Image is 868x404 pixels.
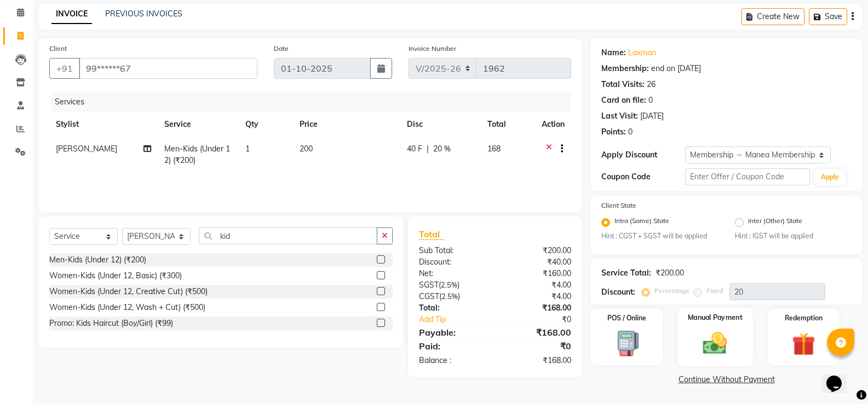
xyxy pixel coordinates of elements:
div: [DATE] [640,110,664,122]
img: _gift.svg [785,330,823,359]
div: end on [DATE] [651,63,701,74]
div: ( ) [411,279,495,291]
a: Add Tip [411,314,509,325]
div: Membership: [601,63,649,74]
div: Points: [601,126,626,138]
input: Search by Name/Mobile/Email/Code [79,58,257,79]
div: Sub Total: [411,245,495,256]
div: ( ) [411,291,495,302]
img: _cash.svg [695,330,734,358]
a: INVOICE [51,4,92,24]
span: 40 F [407,143,422,155]
div: 0 [628,126,633,138]
span: | [427,143,429,155]
div: Payable: [411,326,495,339]
button: Apply [814,169,846,185]
div: Women-Kids (Under 12, Basic) (₹300) [49,270,182,282]
div: Service Total: [601,267,651,279]
img: _pos-terminal.svg [608,330,646,358]
small: Hint : CGST + SGST will be applied [601,231,718,241]
th: Total [481,112,535,137]
button: Save [809,8,847,25]
span: 1 [245,144,250,154]
label: Client State [601,201,636,210]
input: Search or Scan [199,227,377,244]
div: ₹4.00 [495,279,579,291]
div: Coupon Code [601,171,685,183]
button: +91 [49,58,80,79]
div: Women-Kids (Under 12, Creative Cut) (₹500) [49,286,208,297]
div: Last Visit: [601,110,638,122]
th: Action [535,112,571,137]
div: Total Visits: [601,79,645,90]
div: ₹168.00 [495,302,579,314]
div: ₹160.00 [495,268,579,279]
div: ₹0 [509,314,579,325]
span: 2.5% [441,280,457,289]
button: Create New [741,8,804,25]
span: 200 [300,144,313,154]
label: Redemption [785,313,823,323]
div: 26 [647,79,656,90]
div: 0 [648,95,653,106]
span: Total [419,229,444,240]
span: SGST [419,280,439,290]
div: Balance : [411,355,495,366]
label: Invoice Number [409,44,456,54]
label: POS / Online [607,313,646,323]
div: Total: [411,302,495,314]
div: ₹200.00 [656,267,684,279]
input: Enter Offer / Coupon Code [685,168,810,185]
label: Fixed [706,286,723,296]
th: Stylist [49,112,158,137]
div: Paid: [411,339,495,353]
div: ₹200.00 [495,245,579,256]
span: 20 % [433,143,451,155]
div: Women-Kids (Under 12, Wash + Cut) (₹500) [49,302,205,313]
label: Inter (Other) State [748,216,802,229]
div: ₹0 [495,339,579,353]
div: ₹4.00 [495,291,579,302]
label: Intra (Same) State [614,216,669,229]
div: Services [50,92,579,112]
a: Continue Without Payment [593,374,860,385]
span: [PERSON_NAME] [56,144,117,154]
th: Price [293,112,400,137]
div: Apply Discount [601,149,685,161]
span: Men-Kids (Under 12) (₹200) [164,144,230,165]
div: ₹40.00 [495,256,579,268]
div: Discount: [601,286,635,298]
span: 168 [487,144,501,154]
small: Hint : IGST will be applied [735,231,852,241]
th: Qty [239,112,293,137]
div: Name: [601,47,626,58]
span: 2.5% [441,292,458,301]
label: Date [274,44,289,54]
th: Service [158,112,239,137]
div: ₹168.00 [495,355,579,366]
div: Card on file: [601,95,646,106]
label: Manual Payment [688,313,743,323]
div: Men-Kids (Under 12) (₹200) [49,254,146,266]
iframe: chat widget [822,360,857,393]
div: ₹168.00 [495,326,579,339]
a: Laxman [628,47,656,58]
label: Percentage [654,286,689,296]
label: Client [49,44,67,54]
th: Disc [400,112,481,137]
div: Net: [411,268,495,279]
span: CGST [419,291,439,301]
div: Promo: Kids Haircut (Boy/Girl) (₹99) [49,318,173,329]
a: PREVIOUS INVOICES [105,9,182,19]
div: Discount: [411,256,495,268]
